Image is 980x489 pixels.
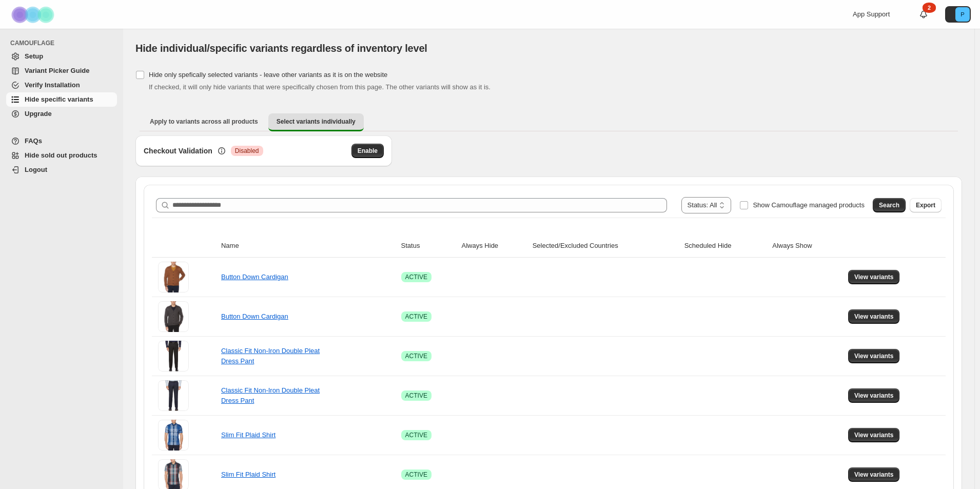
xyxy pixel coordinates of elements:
span: Avatar with initials P [955,7,970,22]
div: 2 [923,3,936,13]
button: View variants [848,467,900,482]
span: Hide sold out products [25,151,97,159]
a: Classic Fit Non-Iron Double Pleat Dress Pant [221,347,320,365]
a: Button Down Cardigan [221,273,288,281]
h3: Checkout Validation [144,146,212,156]
text: P [961,11,964,17]
button: View variants [848,309,900,324]
button: Apply to variants across all products [142,113,266,130]
span: Verify Installation [25,81,80,89]
span: Enable [358,147,378,155]
a: Logout [6,163,117,177]
span: Logout [25,166,47,173]
span: ACTIVE [405,392,427,400]
a: Upgrade [6,107,117,121]
span: Select variants individually [277,118,356,126]
span: ACTIVE [405,431,427,439]
span: Hide specific variants [25,95,93,103]
span: Upgrade [25,110,52,118]
span: Variant Picker Guide [25,67,89,74]
img: Camouflage [8,1,60,29]
span: View variants [854,471,894,479]
a: Slim Fit Plaid Shirt [221,431,276,439]
button: View variants [848,388,900,403]
span: Show Camouflage managed products [753,201,865,209]
a: Hide sold out products [6,148,117,163]
span: Search [879,201,899,209]
span: FAQs [25,137,42,145]
a: Hide specific variants [6,92,117,107]
span: ACTIVE [405,352,427,360]
span: Export [916,201,935,209]
span: Setup [25,52,43,60]
a: Variant Picker Guide [6,64,117,78]
span: If checked, it will only hide variants that were specifically chosen from this page. The other va... [149,83,491,91]
button: View variants [848,349,900,363]
th: Scheduled Hide [681,234,770,258]
span: View variants [854,352,894,360]
span: View variants [854,431,894,439]
th: Always Hide [459,234,530,258]
span: ACTIVE [405,273,427,281]
span: View variants [854,273,894,281]
span: View variants [854,392,894,400]
button: Search [873,198,906,212]
span: Hide individual/specific variants regardless of inventory level [135,43,427,54]
a: Button Down Cardigan [221,312,288,320]
span: ACTIVE [405,471,427,479]
button: Enable [351,144,384,158]
span: Hide only spefically selected variants - leave other variants as it is on the website [149,71,387,79]
button: View variants [848,270,900,284]
a: Setup [6,49,117,64]
th: Always Show [769,234,845,258]
span: Disabled [235,147,259,155]
button: Select variants individually [268,113,364,131]
span: Apply to variants across all products [150,118,258,126]
button: Avatar with initials P [945,6,971,23]
a: FAQs [6,134,117,148]
th: Name [218,234,398,258]
a: Classic Fit Non-Iron Double Pleat Dress Pant [221,386,320,404]
span: App Support [853,10,890,18]
button: View variants [848,428,900,442]
span: ACTIVE [405,312,427,321]
button: Export [910,198,942,212]
a: 2 [918,9,929,19]
a: Slim Fit Plaid Shirt [221,471,276,478]
span: CAMOUFLAGE [10,39,118,47]
a: Verify Installation [6,78,117,92]
th: Status [398,234,459,258]
th: Selected/Excluded Countries [530,234,681,258]
span: View variants [854,312,894,321]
